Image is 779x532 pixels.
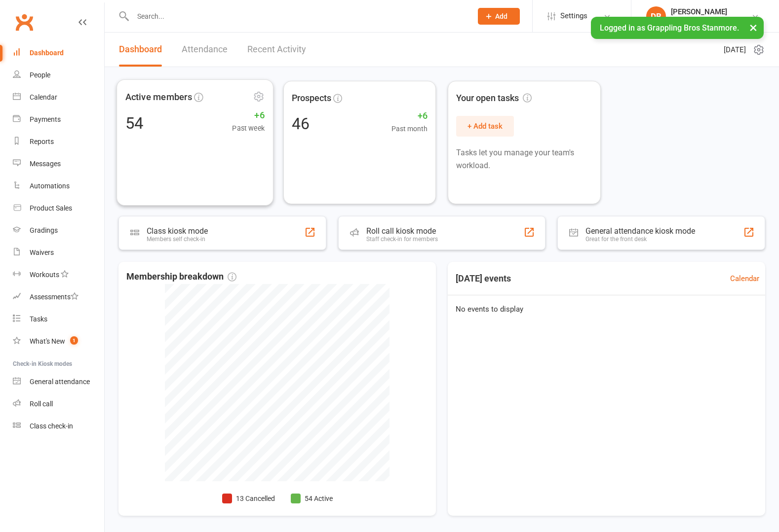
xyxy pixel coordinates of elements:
a: Recent Activity [247,33,306,67]
a: Gradings [13,219,104,242]
a: General attendance kiosk mode [13,371,104,393]
span: Membership breakdown [126,270,236,284]
button: × [744,17,762,38]
span: Past week [232,123,265,134]
div: Tasks [30,315,47,323]
a: Attendance [182,33,228,67]
span: +6 [232,108,265,123]
div: DB [646,6,666,26]
a: Waivers [13,242,104,264]
a: Assessments [13,286,104,308]
div: Waivers [30,248,54,256]
a: Payments [13,108,104,131]
div: Automations [30,182,70,190]
a: Messages [13,153,104,175]
div: General attendance kiosk mode [585,226,695,236]
div: Great for the front desk [585,236,695,243]
a: Roll call [13,393,104,415]
span: Prospects [292,91,331,106]
div: Assessments [30,293,78,301]
div: What's New [30,337,65,345]
div: Grappling Bros Stanmore [671,16,748,25]
span: Active members [125,90,192,105]
a: Class kiosk mode [13,415,104,437]
a: What's New1 [13,330,104,353]
div: Dashboard [30,49,64,57]
h3: [DATE] events [448,270,519,287]
span: Your open tasks [456,91,532,106]
p: Tasks let you manage your team's workload. [456,146,592,172]
div: Members self check-in [147,236,208,243]
div: Staff check-in for members [366,236,438,243]
a: Tasks [13,308,104,330]
div: Reports [30,138,54,145]
button: + Add task [456,116,514,137]
a: Calendar [13,86,104,108]
div: 54 [125,115,144,131]
div: Class kiosk mode [147,226,208,236]
input: Search... [130,9,465,23]
span: Logged in as Grappling Bros Stanmore. [600,23,739,33]
div: Workouts [30,271,59,279]
div: No events to display [444,295,769,323]
a: Clubworx [12,10,37,35]
a: Product Sales [13,197,104,219]
div: Gradings [30,226,58,234]
li: 13 Cancelled [222,493,275,504]
a: Dashboard [13,42,104,64]
div: Messages [30,160,61,168]
span: Settings [560,5,587,27]
span: [DATE] [724,44,746,56]
div: Calendar [30,93,57,101]
div: People [30,71,50,79]
div: 46 [292,116,310,132]
li: 54 Active [291,493,333,504]
a: Reports [13,131,104,153]
span: Past month [391,123,428,134]
a: Workouts [13,264,104,286]
a: People [13,64,104,86]
span: Add [495,12,507,20]
span: 1 [70,336,78,345]
div: Product Sales [30,204,72,212]
span: +6 [391,109,428,123]
div: Roll call [30,400,53,408]
div: Roll call kiosk mode [366,226,438,236]
a: Dashboard [119,33,162,67]
div: Payments [30,115,61,123]
a: Calendar [730,273,759,284]
button: Add [478,8,520,25]
div: [PERSON_NAME] [671,7,748,16]
div: Class check-in [30,422,73,430]
a: Automations [13,175,104,197]
div: General attendance [30,378,90,386]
